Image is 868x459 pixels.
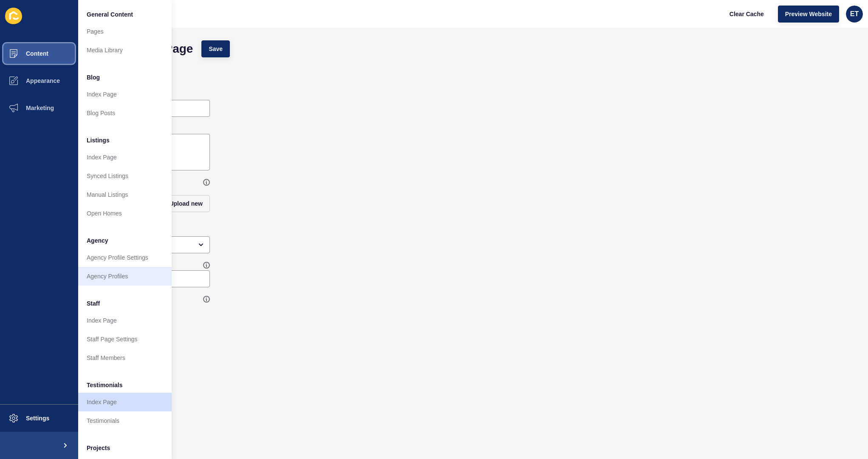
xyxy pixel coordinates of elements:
[87,136,110,144] span: Listings
[78,248,172,267] a: Agency Profile Settings
[78,104,172,122] a: Blog Posts
[87,73,100,82] span: Blog
[78,348,172,367] a: Staff Members
[87,236,108,245] span: Agency
[78,148,172,167] a: Index Page
[722,6,771,23] button: Clear Cache
[87,381,123,389] span: Testimonials
[78,85,172,104] a: Index Page
[78,22,172,41] a: Pages
[78,204,172,223] a: Open Homes
[87,444,110,452] span: Projects
[209,45,223,53] span: Save
[785,10,832,18] span: Preview Website
[78,411,172,430] a: Testimonials
[778,6,839,23] button: Preview Website
[87,10,133,19] span: General Content
[78,41,172,59] a: Media Library
[78,185,172,204] a: Manual Listings
[850,10,859,18] span: ET
[78,311,172,330] a: Index Page
[169,199,203,208] span: Upload new
[87,299,100,308] span: Staff
[78,393,172,411] a: Index Page
[78,330,172,348] a: Staff Page Settings
[201,40,230,57] button: Save
[78,167,172,185] a: Synced Listings
[162,195,210,212] button: Upload new
[729,10,764,18] span: Clear Cache
[78,267,172,286] a: Agency Profiles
